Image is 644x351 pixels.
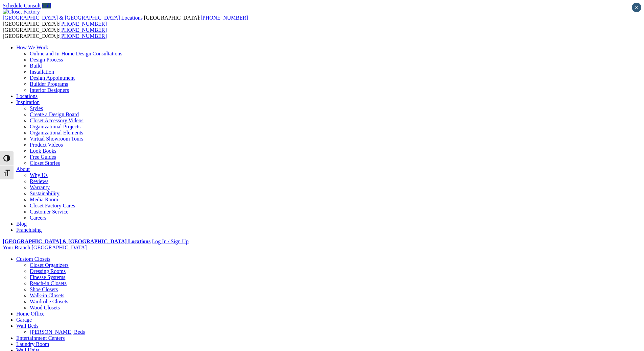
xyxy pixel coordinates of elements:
a: Look Books [30,148,56,154]
a: Organizational Elements [30,130,83,135]
a: Custom Closets [16,256,50,262]
span: [GEOGRAPHIC_DATA] [31,245,87,250]
a: Entertainment Centers [16,335,65,341]
a: Styles [30,105,43,111]
a: Locations [16,93,38,99]
a: Build [30,63,42,69]
a: Customer Service [30,209,68,215]
a: [PHONE_NUMBER] [59,33,107,39]
span: Your Branch [3,245,30,250]
span: [GEOGRAPHIC_DATA]: [GEOGRAPHIC_DATA]: [3,27,107,39]
a: Organizational Projects [30,124,80,129]
a: Create a Design Board [30,111,79,117]
a: Reviews [30,178,48,184]
a: Franchising [16,227,42,233]
a: Blog [16,221,27,227]
a: Interior Designers [30,87,69,93]
a: [GEOGRAPHIC_DATA] & [GEOGRAPHIC_DATA] Locations [3,15,144,21]
a: Closet Factory Cares [30,203,75,208]
a: Sustainability [30,191,59,196]
a: Laundry Room [16,341,49,347]
a: Closet Accessory Videos [30,118,84,123]
a: Media Room [30,197,58,202]
a: Garage [16,317,32,323]
a: Installation [30,69,54,75]
a: Design Appointment [30,75,75,81]
a: Log In / Sign Up [152,239,188,244]
a: How We Work [16,45,48,50]
a: Wood Closets [30,305,60,310]
a: Call [42,3,51,8]
a: Design Process [30,57,63,62]
a: Walk-in Closets [30,293,64,298]
a: [PHONE_NUMBER] [59,27,107,33]
a: Free Guides [30,154,56,160]
button: Close [632,3,641,12]
a: Inspiration [16,99,40,105]
a: Schedule Consult [3,3,41,8]
a: Product Videos [30,142,63,148]
a: About [16,166,30,172]
a: Why Us [30,172,48,178]
img: Closet Factory [3,9,40,15]
a: Finesse Systems [30,274,65,280]
a: Shoe Closets [30,286,58,292]
a: Warranty [30,184,50,190]
a: Reach-in Closets [30,280,67,286]
a: Wall Beds [16,323,39,329]
a: [PHONE_NUMBER] [200,15,248,21]
a: Wardrobe Closets [30,299,68,304]
span: [GEOGRAPHIC_DATA] & [GEOGRAPHIC_DATA] Locations [3,15,143,21]
a: Builder Programs [30,81,68,87]
a: Your Branch [GEOGRAPHIC_DATA] [3,245,87,250]
a: Virtual Showroom Tours [30,136,84,142]
a: Online and In-Home Design Consultations [30,51,122,56]
a: Dressing Rooms [30,268,66,274]
a: [PERSON_NAME] Beds [30,329,85,335]
a: Closet Stories [30,160,60,166]
a: [GEOGRAPHIC_DATA] & [GEOGRAPHIC_DATA] Locations [3,239,150,244]
a: [PHONE_NUMBER] [59,21,107,27]
a: Home Office [16,311,45,317]
span: [GEOGRAPHIC_DATA]: [GEOGRAPHIC_DATA]: [3,15,248,27]
a: Careers [30,215,46,221]
a: Closet Organizers [30,262,69,268]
